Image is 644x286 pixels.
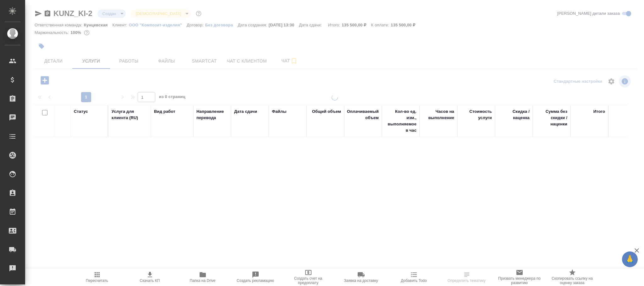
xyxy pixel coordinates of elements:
div: Статус [74,108,88,115]
span: 🙏 [625,253,635,266]
div: Итого [593,108,605,115]
button: 🙏 [622,251,638,267]
div: Вид работ [154,108,175,115]
div: Часов на выполнение [423,108,454,121]
div: Сумма без скидки / наценки [536,108,567,127]
div: Направление перевода [196,108,228,121]
div: Услуга для клиента (RU) [112,108,148,121]
div: Стоимость услуги [460,108,492,121]
div: Файлы [272,108,286,115]
div: Оплачиваемый объем [347,108,379,121]
div: Общий объем [312,108,341,115]
div: Кол-во ед. изм., выполняемое в час [385,108,416,134]
div: Дата сдачи [234,108,257,115]
div: Скидка / наценка [498,108,530,121]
